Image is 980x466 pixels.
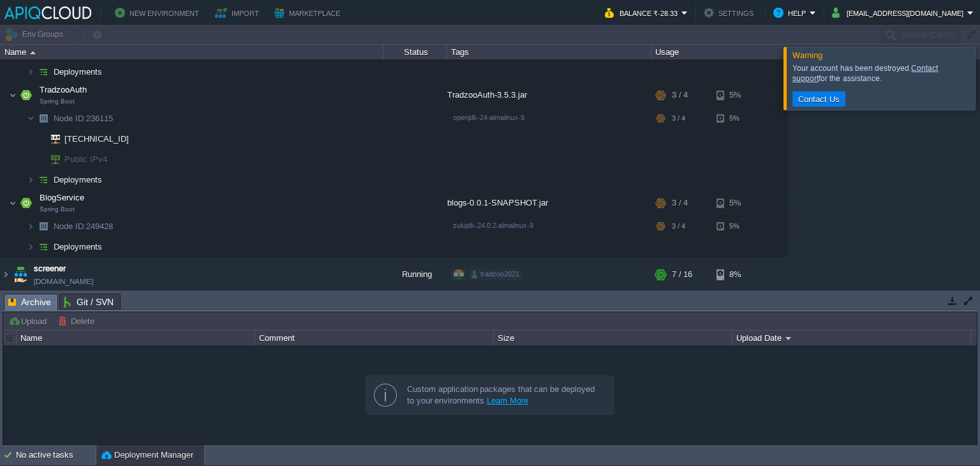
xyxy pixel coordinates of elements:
a: Deployments [52,66,104,77]
img: APIQCloud [4,6,91,19]
span: Public IPv4 [63,149,109,169]
img: AMDAwAAAACH5BAEAAAAALAAAAAABAAEAAAICRAEAOw== [42,149,60,169]
div: Running [383,257,447,292]
img: AMDAwAAAACH5BAEAAAAALAAAAAABAAEAAAICRAEAOw== [9,82,17,108]
div: 5% [716,82,758,108]
button: Marketplace [274,5,344,20]
div: Your account has been destroyed. for the assistance. [792,63,972,84]
div: Status [384,45,447,59]
img: AMDAwAAAACH5BAEAAAAALAAAAAABAAEAAAICRAEAOw== [30,51,36,54]
span: Node ID: [54,222,86,231]
img: AMDAwAAAACH5BAEAAAAALAAAAAABAAEAAAICRAEAOw== [27,237,34,257]
span: Archive [8,294,51,310]
a: Node ID:236115 [52,113,115,124]
div: 3 / 4 [672,190,688,216]
button: Settings [704,5,757,20]
div: Tags [448,45,651,59]
span: openjdk-24-almalinux-9 [453,114,524,121]
a: [DOMAIN_NAME] [34,275,93,288]
div: Name [17,331,255,345]
img: AMDAwAAAACH5BAEAAAAALAAAAAABAAEAAAICRAEAOw== [27,109,34,128]
img: AMDAwAAAACH5BAEAAAAALAAAAAABAAEAAAICRAEAOw== [11,257,29,292]
button: Contact Us [794,93,843,105]
img: AMDAwAAAACH5BAEAAAAALAAAAAABAAEAAAICRAEAOw== [34,109,52,128]
div: Usage [652,45,787,59]
img: AMDAwAAAACH5BAEAAAAALAAAAAABAAEAAAICRAEAOw== [9,190,17,216]
img: AMDAwAAAACH5BAEAAAAALAAAAAABAAEAAAICRAEAOw== [34,216,52,236]
div: 3 / 4 [672,216,685,236]
div: TradzooAuth-3.5.3.jar [447,82,651,108]
a: [TECHNICAL_ID] [63,134,131,144]
div: Upload Date [733,331,970,345]
img: AMDAwAAAACH5BAEAAAAALAAAAAABAAEAAAICRAEAOw== [27,216,34,236]
div: Size [494,331,732,345]
span: Git / SVN [64,294,114,310]
button: New Environment [115,5,203,20]
span: Node ID: [54,114,86,123]
button: Delete [58,315,98,327]
div: 8% [716,257,758,292]
button: Import [215,5,263,20]
a: TradzooAuthSpring Boot [38,85,89,94]
button: Balance ₹-28.33 [605,5,681,20]
a: Node ID:249428 [52,221,115,232]
span: TradzooAuth [38,84,89,95]
span: Spring Boot [40,206,75,213]
span: [TECHNICAL_ID] [63,129,131,149]
div: Comment [256,331,493,345]
a: BlogServiceSpring Boot [38,193,86,202]
div: 7 / 16 [672,257,692,292]
img: AMDAwAAAACH5BAEAAAAALAAAAAABAAEAAAICRAEAOw== [17,190,35,216]
div: 3 / 4 [672,82,688,108]
div: 5% [716,109,758,128]
div: tradzoo2021 [469,269,522,280]
img: AMDAwAAAACH5BAEAAAAALAAAAAABAAEAAAICRAEAOw== [34,237,52,257]
img: AMDAwAAAACH5BAEAAAAALAAAAAABAAEAAAICRAEAOw== [27,170,34,190]
div: 5% [716,216,758,236]
a: Public IPv4 [63,154,109,164]
img: AMDAwAAAACH5BAEAAAAALAAAAAABAAEAAAICRAEAOw== [34,129,42,149]
span: zulujdk-24.0.2-almalinux-9 [453,222,533,229]
img: AMDAwAAAACH5BAEAAAAALAAAAAABAAEAAAICRAEAOw== [34,149,42,169]
div: Custom application packages that can be deployed to your environments. [407,384,604,407]
span: 236115 [52,113,115,124]
div: No active tasks [16,445,96,465]
a: Deployments [52,174,104,185]
a: screener [34,262,66,275]
button: [EMAIL_ADDRESS][DOMAIN_NAME] [832,5,967,20]
span: BlogService [38,192,86,203]
img: AMDAwAAAACH5BAEAAAAALAAAAAABAAEAAAICRAEAOw== [34,62,52,82]
div: Name [1,45,383,59]
span: Spring Boot [40,98,75,105]
span: 249428 [52,221,115,232]
a: Deployments [52,241,104,252]
div: 5% [716,190,758,216]
button: Help [773,5,810,20]
div: 3 / 4 [672,109,685,128]
img: AMDAwAAAACH5BAEAAAAALAAAAAABAAEAAAICRAEAOw== [42,129,60,149]
button: Deployment Manager [101,449,193,462]
img: AMDAwAAAACH5BAEAAAAALAAAAAABAAEAAAICRAEAOw== [17,82,35,108]
a: Learn More [487,396,528,405]
div: blogs-0.0.1-SNAPSHOT.jar [447,190,651,216]
img: AMDAwAAAACH5BAEAAAAALAAAAAABAAEAAAICRAEAOw== [27,62,34,82]
img: AMDAwAAAACH5BAEAAAAALAAAAAABAAEAAAICRAEAOw== [1,257,11,292]
img: AMDAwAAAACH5BAEAAAAALAAAAAABAAEAAAICRAEAOw== [34,170,52,190]
span: Warning [792,50,822,60]
button: Upload [8,315,50,327]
